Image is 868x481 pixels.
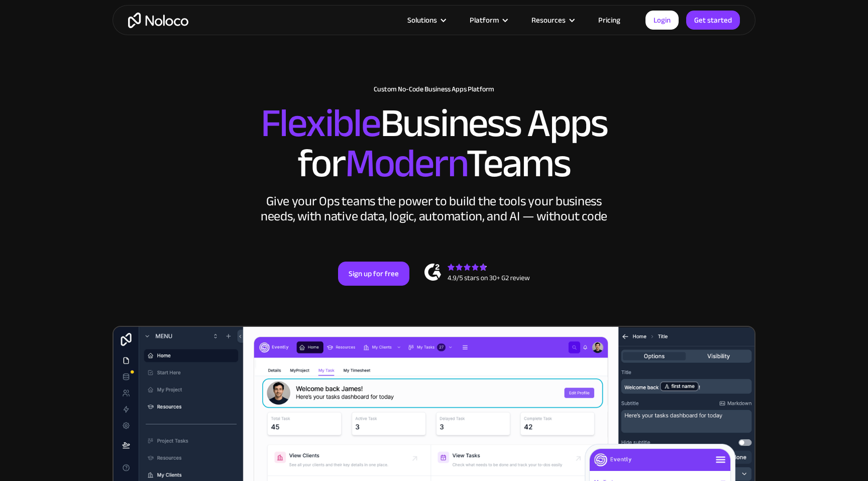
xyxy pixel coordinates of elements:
[531,14,566,27] div: Resources
[123,103,745,184] h2: Business Apps for Teams
[470,14,499,27] div: Platform
[345,126,466,201] span: Modern
[258,194,610,224] div: Give your Ops teams the power to build the tools your business needs, with native data, logic, au...
[457,14,519,27] div: Platform
[123,85,745,93] h1: Custom No-Code Business Apps Platform
[407,14,437,27] div: Solutions
[686,11,740,30] a: Get started
[645,11,679,30] a: Login
[128,13,188,28] a: home
[338,262,409,286] a: Sign up for free
[519,14,586,27] div: Resources
[261,86,380,161] span: Flexible
[395,14,457,27] div: Solutions
[586,14,633,27] a: Pricing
